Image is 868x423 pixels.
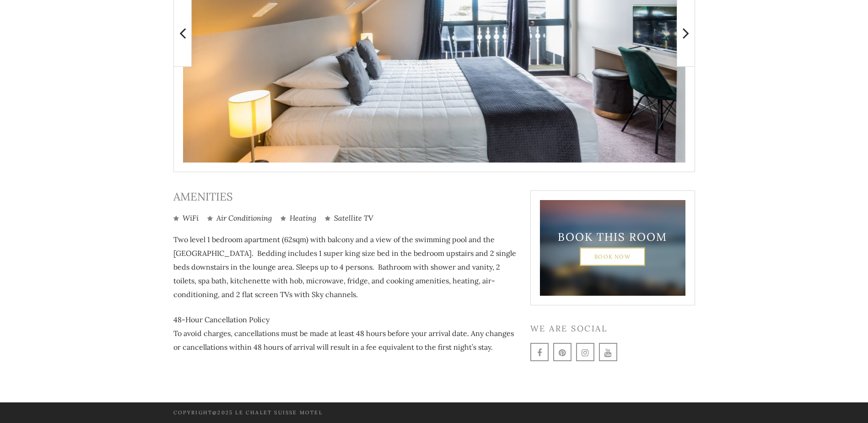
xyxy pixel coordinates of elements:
[173,313,517,354] p: 48-Hour Cancellation Policy To avoid charges, cancellations must be made at least 48 hours before...
[325,213,373,223] li: Satellite TV
[173,233,517,301] p: Two level 1 bedroom apartment (62sqm) with balcony and a view of the swimming pool and the [GEOGR...
[173,190,517,204] h3: Amenities
[173,408,427,418] p: Copyright@2025 Le Chalet suisse Motel
[173,213,199,223] li: WiFi
[556,230,669,244] h3: Book This Room
[207,213,272,223] li: Air Conditioning
[580,247,645,266] a: Book Now
[280,213,316,223] li: Heating
[530,324,695,334] h3: We are social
